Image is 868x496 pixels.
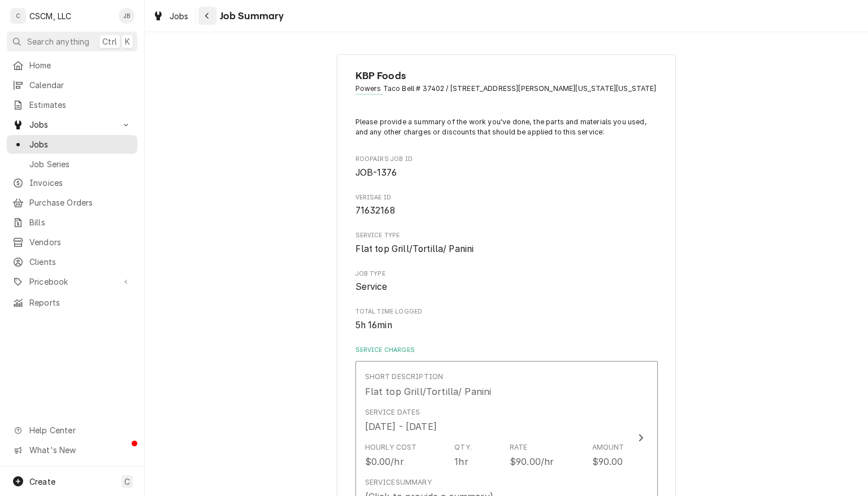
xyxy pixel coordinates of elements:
[7,95,137,114] a: Estimates
[7,32,137,51] button: Search anythingCtrlK
[29,477,55,486] span: Create
[355,269,658,294] div: Job Type
[7,76,137,94] a: Calendar
[355,243,474,254] span: Flat top Grill/Tortilla/ Panini
[365,477,432,488] div: Service Summary
[355,346,658,355] label: Service Charges
[7,233,137,251] a: Vendors
[119,8,134,24] div: JB
[124,476,130,488] span: C
[29,99,132,111] span: Estimates
[355,320,392,330] span: 5h 16min
[7,193,137,212] a: Purchase Orders
[29,216,132,228] span: Bills
[592,442,624,453] div: Amount
[355,242,658,256] span: Service Type
[365,420,437,433] div: [DATE] - [DATE]
[7,293,137,312] a: Reports
[355,68,658,103] div: Client Information
[29,236,132,248] span: Vendors
[510,442,528,453] div: Rate
[29,79,132,91] span: Calendar
[7,173,137,192] a: Invoices
[355,68,658,84] span: Name
[592,455,623,468] div: $90.00
[29,10,71,22] div: CSCM, LLC
[365,372,444,382] div: Short Description
[355,155,658,179] div: Roopairs Job ID
[29,138,132,150] span: Jobs
[510,455,554,468] div: $90.00/hr
[355,117,658,138] p: Please provide a summary of the work you've done, the parts and materials you used, and any other...
[365,442,417,453] div: Hourly Cost
[29,197,132,208] span: Purchase Orders
[355,193,658,202] span: Verisae ID
[125,36,130,47] span: K
[365,385,492,398] div: Flat top Grill/Tortilla/ Panini
[355,319,658,332] span: Total Time Logged
[29,59,132,71] span: Home
[7,135,137,154] a: Jobs
[27,36,89,47] span: Search anything
[198,7,216,25] button: Navigate back
[365,407,420,417] div: Service Dates
[29,256,132,268] span: Clients
[29,424,131,436] span: Help Center
[7,253,137,271] a: Clients
[355,205,395,216] span: 71632168
[29,444,131,456] span: What's New
[29,119,115,130] span: Jobs
[454,455,468,468] div: 1hr
[170,10,189,22] span: Jobs
[29,158,132,170] span: Job Series
[355,193,658,217] div: Verisae ID
[7,155,137,173] a: Job Series
[355,231,658,240] span: Service Type
[454,442,472,453] div: Qty.
[10,8,26,24] div: C
[355,167,397,178] span: JOB-1376
[29,297,132,308] span: Reports
[355,84,658,94] span: Address
[355,166,658,180] span: Roopairs Job ID
[119,8,134,24] div: James Bain's Avatar
[29,177,132,189] span: Invoices
[355,269,658,279] span: Job Type
[355,281,388,292] span: Service
[7,56,137,75] a: Home
[7,441,137,459] a: Go to What's New
[102,36,117,47] span: Ctrl
[7,272,137,291] a: Go to Pricebook
[355,307,658,332] div: Total Time Logged
[148,7,193,25] a: Jobs
[216,8,284,24] span: Job Summary
[355,307,658,316] span: Total Time Logged
[355,231,658,255] div: Service Type
[365,455,404,468] div: $0.00/hr
[29,276,115,288] span: Pricebook
[7,213,137,232] a: Bills
[7,421,137,440] a: Go to Help Center
[355,204,658,217] span: Verisae ID
[355,280,658,294] span: Job Type
[355,155,658,164] span: Roopairs Job ID
[7,115,137,134] a: Go to Jobs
